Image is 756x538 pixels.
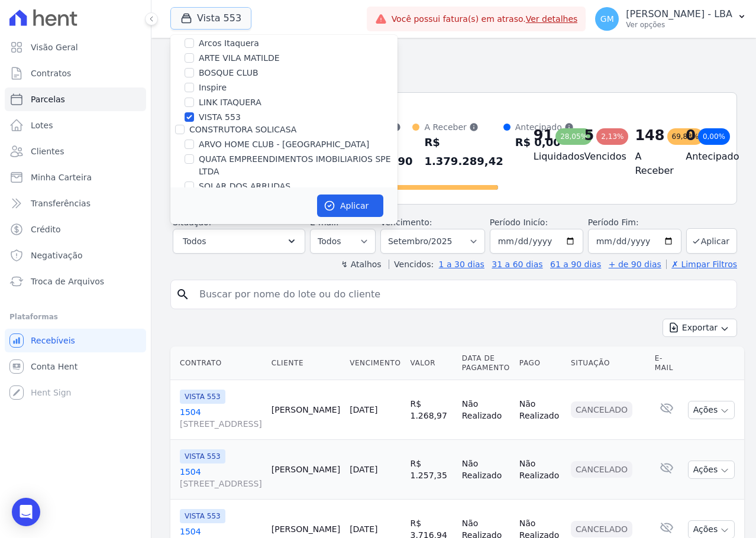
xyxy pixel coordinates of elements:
a: Conta Hent [5,355,146,378]
a: Negativação [5,244,146,267]
div: Antecipado [515,121,574,133]
button: Ações [688,401,735,419]
td: [PERSON_NAME] [267,440,345,500]
h4: Liquidados [534,150,566,164]
label: Arcos Itaquera [199,37,259,50]
div: 0,00% [698,128,730,145]
a: Crédito [5,218,146,241]
div: Cancelado [571,461,632,478]
a: Clientes [5,140,146,163]
span: Clientes [31,145,64,157]
td: Não Realizado [457,440,515,500]
label: CONSTRUTORA SOLICASA [189,125,296,134]
div: 2,13% [596,128,628,145]
a: Contratos [5,61,146,85]
span: GM [600,15,614,23]
label: QUATA EMPREENDIMENTOS IMOBILIARIOS SPE LTDA [199,153,398,178]
td: Não Realizado [515,380,566,440]
span: Crédito [31,223,61,235]
input: Buscar por nome do lote ou do cliente [192,283,732,306]
label: ↯ Atalhos [341,260,381,269]
td: R$ 1.257,35 [406,440,457,500]
p: Ver opções [626,20,732,30]
a: Parcelas [5,87,146,111]
div: 5 [584,126,595,145]
h4: Antecipado [686,150,718,164]
div: R$ 0,00 [515,133,574,152]
span: Visão Geral [31,41,78,53]
p: [PERSON_NAME] - LBA [626,8,732,20]
th: E-mail [650,346,683,380]
span: VISTA 553 [180,449,225,464]
label: ARTE VILA MATILDE [199,52,280,64]
span: Troca de Arquivos [31,276,104,287]
a: Visão Geral [5,35,146,59]
button: Ações [688,461,735,479]
th: Valor [406,346,457,380]
span: Transferências [31,197,91,209]
div: Plataformas [9,310,141,324]
div: A Receber [424,121,503,133]
a: Recebíveis [5,329,146,352]
label: Inspire [199,82,227,94]
div: Cancelado [571,521,632,537]
td: [PERSON_NAME] [267,380,345,440]
label: Vencimento: [380,218,432,227]
span: Você possui fatura(s) em atraso. [392,13,578,25]
div: 28,05% [555,128,592,145]
a: Ver detalhes [526,14,578,24]
label: VISTA 553 [199,111,241,124]
label: Período Fim: [588,216,681,229]
a: ✗ Limpar Filtros [666,260,737,269]
div: 148 [635,126,664,145]
i: search [176,287,190,302]
span: [STREET_ADDRESS] [180,478,262,490]
td: R$ 1.268,97 [406,380,457,440]
th: Contrato [170,346,267,380]
a: 1 a 30 dias [439,260,484,269]
button: Vista 553 [170,7,251,30]
span: Negativação [31,249,83,261]
a: 1504[STREET_ADDRESS] [180,466,262,490]
th: Data de Pagamento [457,346,515,380]
button: GM [PERSON_NAME] - LBA Ver opções [586,2,756,35]
button: Exportar [663,319,737,337]
div: 91 [534,126,553,145]
button: Todos [173,229,305,254]
span: Conta Hent [31,361,77,372]
label: Vencidos: [389,260,434,269]
a: 1504[STREET_ADDRESS] [180,406,262,430]
label: LINK ITAQUERA [199,96,261,109]
a: Lotes [5,114,146,137]
label: ARVO HOME CLUB - [GEOGRAPHIC_DATA] [199,138,369,151]
h4: A Receber [635,150,667,178]
span: VISTA 553 [180,390,225,404]
a: + de 90 dias [609,260,661,269]
td: Não Realizado [457,380,515,440]
span: Recebíveis [31,335,75,346]
div: R$ 1.379.289,42 [424,133,503,171]
h4: Vencidos [584,150,616,164]
label: SOLAR DOS ARRUDAS [199,180,290,193]
a: 61 a 90 dias [550,260,601,269]
label: Período Inicío: [490,218,548,227]
span: Todos [183,234,206,248]
span: [STREET_ADDRESS] [180,418,262,430]
a: Troca de Arquivos [5,270,146,293]
span: Contratos [31,67,71,79]
span: Minha Carteira [31,171,92,183]
a: [DATE] [350,465,377,474]
th: Cliente [267,346,345,380]
a: Transferências [5,192,146,215]
button: Aplicar [686,228,737,254]
div: 69,83% [667,128,704,145]
div: Cancelado [571,401,632,418]
th: Vencimento [345,346,405,380]
a: [DATE] [350,524,377,534]
span: Lotes [31,119,53,131]
div: 0 [686,126,696,145]
a: [DATE] [350,405,377,414]
span: Parcelas [31,93,65,105]
th: Pago [515,346,566,380]
th: Situação [566,346,650,380]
